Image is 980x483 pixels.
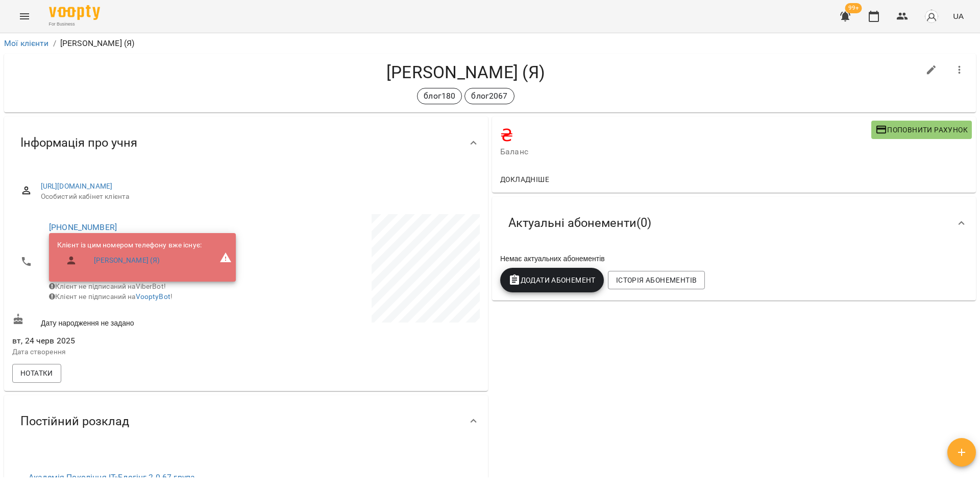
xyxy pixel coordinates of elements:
span: Клієнт не підписаний на ViberBot! [49,282,166,290]
span: вт, 24 черв 2025 [12,335,244,347]
div: Постійний розклад [4,395,488,448]
button: Історія абонементів [608,271,705,289]
p: Дата створення [12,347,244,357]
span: Клієнт не підписаний на ! [49,292,173,301]
img: avatar_s.png [924,9,939,24]
button: Поповнити рахунок [871,121,972,139]
nav: breadcrumb [4,37,976,50]
h4: ₴ [500,125,871,146]
button: UA [949,7,968,26]
h4: [PERSON_NAME] (Я) [12,62,919,83]
span: Історія абонементів [616,274,697,286]
span: 99+ [845,3,862,13]
a: Мої клієнти [4,38,49,48]
button: Докладніше [496,170,553,189]
div: блог180 [417,88,462,104]
span: Баланс [500,146,871,158]
span: Докладніше [500,173,549,186]
ul: Клієнт із цим номером телефону вже існує: [57,240,202,274]
div: Немає актуальних абонементів [498,251,970,266]
span: Нотатки [20,367,53,379]
button: Menu [12,4,37,29]
a: [PHONE_NUMBER] [49,222,117,232]
img: Voopty Logo [49,5,100,20]
span: Інформація про учня [20,135,137,151]
span: Поповнити рахунок [875,124,968,136]
button: Додати Абонемент [500,268,604,292]
span: For Business [49,21,100,28]
p: [PERSON_NAME] (Я) [60,37,135,50]
span: Актуальні абонементи ( 0 ) [508,215,651,231]
p: блог2067 [471,90,507,102]
a: [PERSON_NAME] (Я) [94,256,160,266]
li: / [53,37,56,50]
div: блог2067 [464,88,514,104]
span: UA [953,11,964,21]
span: Постійний розклад [20,413,129,429]
a: Академія Покоління ІТ»Блогінг 2.0 67 група [29,472,195,482]
p: блог180 [424,90,455,102]
button: Нотатки [12,364,61,382]
a: [URL][DOMAIN_NAME] [41,182,113,190]
div: Актуальні абонементи(0) [492,197,976,249]
div: Інформація про учня [4,117,488,169]
span: Особистий кабінет клієнта [41,192,472,202]
a: VooptyBot [136,292,170,301]
span: Додати Абонемент [508,274,596,286]
div: Дату народження не задано [10,311,246,330]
